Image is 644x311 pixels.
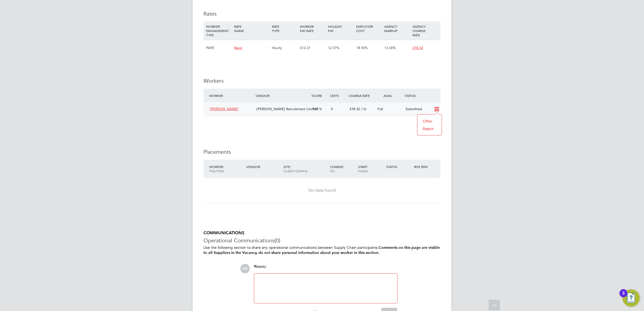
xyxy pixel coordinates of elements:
div: Vendor [245,162,282,172]
h3: Rates [203,10,441,17]
h3: Placements [203,148,441,155]
span: / Client Config [283,165,307,173]
span: 18.50% [356,46,368,50]
h3: Operational Communications [203,237,441,244]
div: AGENCY MARKUP [383,22,411,36]
div: WORKER PAY RATE [299,22,327,36]
span: / PO [330,165,344,173]
div: 3 [622,293,625,300]
div: Hourly [271,40,299,56]
p: Use the following section to share any operational communications between Supply Chain participants. [203,245,441,255]
span: 13.00% [384,46,396,50]
span: Full [378,107,383,111]
div: No data found [209,188,435,193]
span: / Finish [358,165,368,173]
div: say: [254,264,397,273]
div: PAYE [205,40,233,56]
span: 0 [331,107,333,111]
span: 12.07% [328,46,340,50]
div: RATE TYPE [271,22,299,36]
span: £18.32 [349,107,360,111]
div: Status [403,91,441,100]
span: / hr [361,107,367,111]
div: Submitted [403,105,431,114]
div: Avail [375,91,403,100]
span: 100 [312,107,318,111]
li: Reject [420,125,439,132]
span: Basic [234,46,242,50]
div: Charge Rate [347,91,375,100]
div: IR35 Risk [413,162,431,172]
div: Charge [329,162,357,176]
div: RATE NAME [233,22,270,36]
div: Worker [208,162,245,176]
div: Score [310,91,329,100]
span: £18.32 [413,46,423,50]
div: AGENCY CHARGE RATE [411,22,439,40]
div: Start [357,162,385,176]
div: Site [282,162,329,176]
div: Cmts [329,91,347,100]
button: Open Resource Center, 3 new notifications [622,289,640,307]
span: [PERSON_NAME] Recruitment Limited [257,107,318,111]
b: Comments on this page are visible to all Suppliers in the Vacancy, do not share personal informat... [203,245,440,255]
span: SW [240,264,250,273]
span: [PERSON_NAME] [210,107,238,111]
span: / Position [209,165,224,173]
div: WORKER ENGAGEMENT TYPE [205,22,233,40]
div: Status [385,162,413,172]
div: Vendor [254,91,310,100]
span: You [254,264,260,269]
span: (0) [275,237,280,244]
div: £12.21 [299,40,327,56]
h5: COMMUNICATIONS [203,230,441,236]
li: Offer [420,117,439,125]
div: Worker [208,91,254,100]
h3: Workers [203,77,441,84]
div: HOLIDAY PAY [327,22,355,36]
div: EMPLOYER COST [355,22,383,36]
